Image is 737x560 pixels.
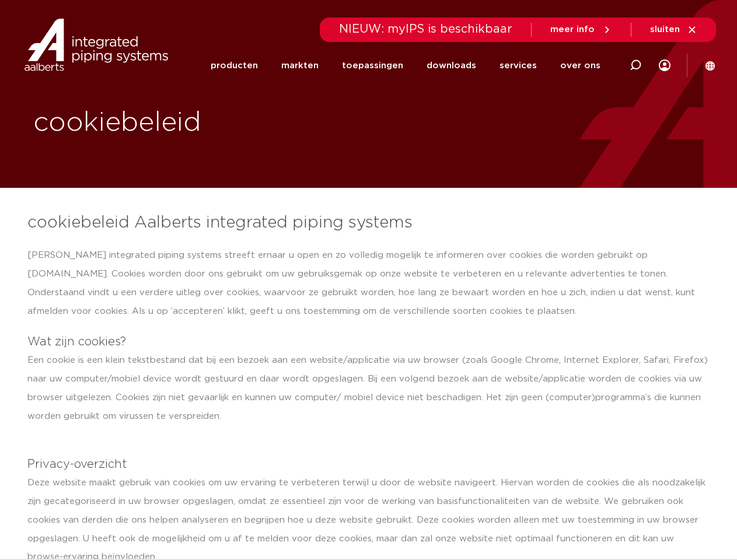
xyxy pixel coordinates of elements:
a: producten [211,43,258,88]
h1: cookiebeleid [33,104,363,142]
h4: Wat zijn cookies? [27,332,126,351]
span: meer info [550,25,595,34]
a: downloads [427,43,476,88]
a: over ons [560,43,600,88]
a: services [500,43,537,88]
span: sluiten [650,25,680,34]
div: Een cookie is een klein tekstbestand dat bij een bezoek aan een website/applicatie via uw browser... [27,351,710,426]
a: sluiten [650,24,697,35]
a: markten [281,43,319,88]
a: meer info [550,24,612,35]
span: NIEUW: myIPS is beschikbaar [339,23,512,35]
div: [PERSON_NAME] integrated piping systems streeft ernaar u open en zo volledig mogelijk te informer... [27,246,710,321]
h3: cookiebeleid Aalberts integrated piping systems [27,211,710,235]
a: toepassingen [342,43,403,88]
nav: Menu [211,43,600,88]
h4: Privacy-overzicht [27,455,127,474]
